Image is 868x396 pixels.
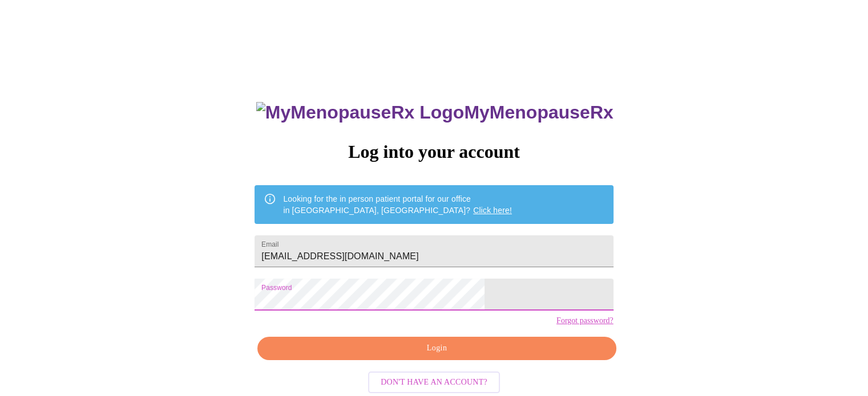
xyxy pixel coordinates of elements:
button: Login [257,337,616,360]
span: Login [271,341,603,356]
button: Don't have an account? [368,371,500,394]
a: Forgot password? [556,316,613,325]
img: MyMenopauseRx Logo [256,102,464,123]
div: Looking for the in person patient portal for our office in [GEOGRAPHIC_DATA], [GEOGRAPHIC_DATA]? [283,189,512,221]
h3: MyMenopauseRx [256,102,613,123]
a: Don't have an account? [365,376,503,386]
h3: Log into your account [255,141,613,162]
span: Don't have an account? [381,375,487,390]
a: Click here! [473,206,512,215]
